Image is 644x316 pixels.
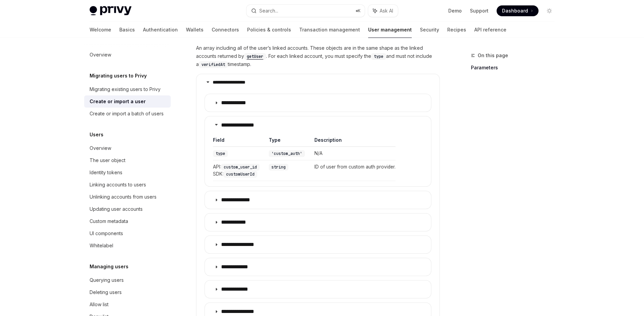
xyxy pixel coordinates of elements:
[90,168,122,177] div: Identity tokens
[502,7,528,14] span: Dashboard
[90,229,123,238] div: UI components
[244,53,266,60] code: getUser
[143,22,178,38] a: Authentication
[84,215,171,227] a: Custom metadata
[84,154,171,166] a: The user object
[90,242,113,250] div: Whitelabel
[474,22,506,38] a: API reference
[471,62,560,73] a: Parameters
[299,22,360,38] a: Transaction management
[84,108,171,120] a: Create or import a batch of users
[90,300,109,309] div: Allow list
[90,97,146,106] div: Create or import a user
[497,5,539,16] a: Dashboard
[212,22,239,38] a: Connectors
[213,150,228,157] code: type
[84,298,171,311] a: Allow list
[380,7,393,14] span: Ask AI
[186,22,204,38] a: Wallets
[544,5,555,16] button: Toggle dark mode
[90,131,103,139] h5: Users
[371,53,386,60] code: type
[90,288,122,296] div: Deleting users
[90,263,128,271] h5: Managing users
[310,160,396,181] td: ID of user from custom auth provider.
[90,181,146,189] div: Linking accounts to users
[84,179,171,191] a: Linking accounts to users
[90,276,124,284] div: Querying users
[269,150,305,157] code: 'custom_auth'
[90,51,111,59] div: Overview
[470,7,488,14] a: Support
[223,171,257,178] code: customUserId
[90,217,128,225] div: Custom metadata
[199,61,228,68] code: verifiedAt
[356,8,361,14] span: ⌘ K
[84,166,171,179] a: Identity tokens
[448,7,462,14] a: Demo
[84,240,171,252] a: Whitelabel
[264,137,309,147] th: Type
[213,160,264,181] td: API: SDK:
[84,142,171,154] a: Overview
[247,22,291,38] a: Policies & controls
[84,274,171,286] a: Querying users
[221,164,260,171] code: custom_user_id
[420,22,439,38] a: Security
[196,44,440,68] span: An array including all of the user’s linked accounts. These objects are in the same shape as the ...
[84,49,171,61] a: Overview
[368,5,398,17] button: Ask AI
[478,51,508,60] span: On this page
[90,156,125,164] div: The user object
[310,147,396,160] td: N/A
[310,137,396,147] th: Description
[90,110,164,118] div: Create or import a batch of users
[90,205,143,213] div: Updating user accounts
[90,22,111,38] a: Welcome
[90,193,157,201] div: Unlinking accounts from users
[90,144,111,152] div: Overview
[447,22,466,38] a: Recipes
[84,95,171,108] a: Create or import a user
[90,72,147,80] h5: Migrating users to Privy
[368,22,412,38] a: User management
[205,116,431,187] details: **** **** **** *FieldTypeDescriptiontype'custom_auth'N/AAPI:custom_user_id SDK:customUserIdstring...
[90,85,161,93] div: Migrating existing users to Privy
[90,6,132,16] img: light logo
[84,227,171,240] a: UI components
[84,83,171,95] a: Migrating existing users to Privy
[84,191,171,203] a: Unlinking accounts from users
[269,164,288,171] code: string
[84,203,171,215] a: Updating user accounts
[213,137,264,147] th: Field
[84,286,171,298] a: Deleting users
[259,7,278,15] div: Search...
[119,22,135,38] a: Basics
[246,5,365,17] button: Search...⌘K
[244,53,266,59] a: getUser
